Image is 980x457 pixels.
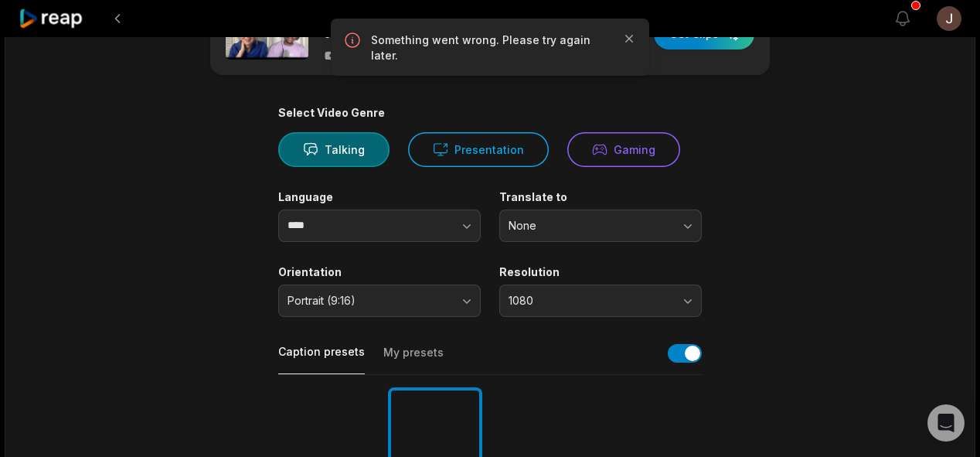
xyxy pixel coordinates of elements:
p: Something went wrong. Please try again later. [371,32,609,63]
span: None [509,219,671,233]
label: Language [278,190,481,204]
span: Portrait (9:16) [288,294,450,308]
div: Open Intercom Messenger [927,404,965,442]
label: Translate to [499,190,702,204]
button: Portrait (9:16) [278,285,481,317]
button: My presets [383,345,444,374]
button: Caption presets [278,344,365,374]
label: Resolution [499,265,702,279]
button: 1080 [499,285,702,317]
button: Talking [278,132,390,167]
button: Gaming [567,132,680,167]
button: Presentation [408,132,549,167]
label: Orientation [278,265,481,279]
button: None [499,210,702,242]
span: 1080 [509,294,671,308]
div: Select Video Genre [278,106,702,120]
